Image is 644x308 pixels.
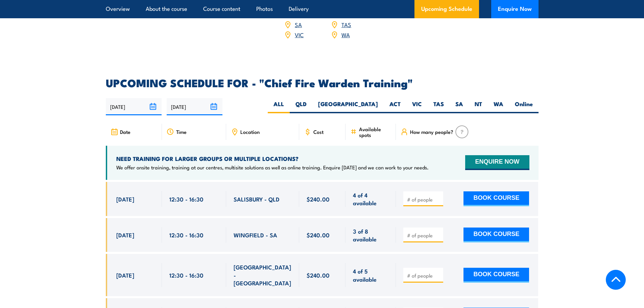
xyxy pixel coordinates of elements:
span: [DATE] [116,271,134,279]
span: [DATE] [116,195,134,203]
span: Time [176,129,187,135]
span: Date [120,129,130,135]
label: QLD [290,100,312,113]
p: We offer onsite training, training at our centres, multisite solutions as well as online training... [116,164,429,171]
span: Location [240,129,260,135]
span: $240.00 [307,231,330,239]
label: TAS [428,100,450,113]
input: From date [106,98,162,115]
label: Online [509,100,539,113]
span: SALISBURY - QLD [234,195,280,203]
a: SA [295,20,302,28]
button: ENQUIRE NOW [465,155,529,170]
span: $240.00 [307,195,330,203]
label: NT [469,100,488,113]
span: 12:30 - 16:30 [169,195,204,203]
span: Cost [313,129,324,135]
span: 12:30 - 16:30 [169,271,204,279]
span: 12:30 - 16:30 [169,231,204,239]
label: VIC [406,100,428,113]
span: Available spots [359,126,391,138]
label: ACT [384,100,406,113]
a: VIC [295,30,304,39]
input: # of people [407,196,441,203]
label: WA [488,100,509,113]
input: To date [167,98,222,115]
h4: NEED TRAINING FOR LARGER GROUPS OR MULTIPLE LOCATIONS? [116,155,429,162]
a: WA [341,30,350,39]
button: BOOK COURSE [463,268,529,283]
span: 4 of 4 available [353,191,388,207]
button: BOOK COURSE [463,228,529,242]
h2: UPCOMING SCHEDULE FOR - "Chief Fire Warden Training" [106,78,539,87]
span: 4 of 5 available [353,267,388,283]
span: $240.00 [307,271,330,279]
label: ALL [268,100,290,113]
a: TAS [341,20,351,28]
input: # of people [407,272,441,279]
span: [DATE] [116,231,134,239]
span: [GEOGRAPHIC_DATA] - [GEOGRAPHIC_DATA] [234,263,292,287]
input: # of people [407,232,441,239]
span: 3 of 8 available [353,227,388,243]
span: How many people? [410,129,453,135]
button: BOOK COURSE [463,191,529,206]
label: SA [450,100,469,113]
label: [GEOGRAPHIC_DATA] [312,100,384,113]
span: WINGFIELD - SA [234,231,277,239]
